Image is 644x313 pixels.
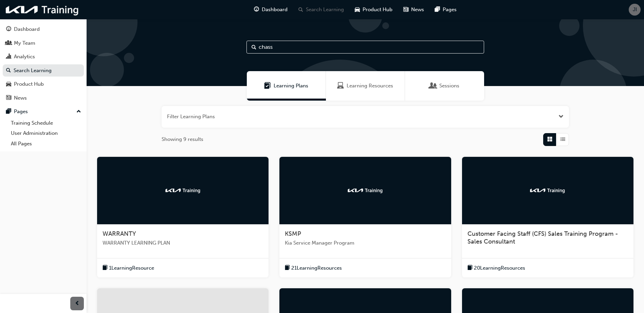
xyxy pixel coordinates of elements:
[285,264,342,272] button: book-icon21LearningResources
[403,5,408,14] span: news-icon
[355,5,360,14] span: car-icon
[529,187,566,194] img: kia-training
[103,264,154,272] button: book-icon1LearningResource
[306,6,344,14] span: Search Learning
[3,105,84,118] button: Pages
[291,264,342,272] span: 21 Learning Resources
[3,37,84,49] a: My Team
[285,239,445,247] span: Kia Service Manager Program
[247,71,326,101] a: Learning PlansLearning Plans
[326,71,405,101] a: Learning ResourcesLearning Resources
[293,3,349,17] a: search-iconSearch Learning
[249,3,293,17] a: guage-iconDashboard
[279,157,451,278] a: kia-trainingKSMPKia Service Manager Programbook-icon21LearningResources
[467,264,525,272] button: book-icon20LearningResources
[349,3,398,17] a: car-iconProduct Hub
[435,5,440,14] span: pages-icon
[262,6,288,14] span: Dashboard
[3,22,84,105] button: DashboardMy TeamAnalyticsSearch LearningProduct HubNews
[3,64,84,77] a: Search Learning
[6,68,11,74] span: search-icon
[6,95,11,101] span: news-icon
[285,264,290,272] span: book-icon
[162,135,203,143] span: Showing 9 results
[467,230,618,246] span: Customer Facing Staff (CFS) Sales Training Program - Sales Consultant
[3,92,84,104] a: News
[398,3,429,17] a: news-iconNews
[462,157,633,278] a: kia-trainingCustomer Facing Staff (CFS) Sales Training Program - Sales Consultantbook-icon20Learn...
[14,39,35,47] div: My Team
[8,118,84,128] a: Training Schedule
[6,81,11,87] span: car-icon
[629,4,641,16] button: JI
[246,41,484,54] input: Search...
[429,3,462,17] a: pages-iconPages
[97,157,269,278] a: kia-trainingWARRANTYWARRANTY LEARNING PLANbook-icon1LearningResource
[439,82,459,90] span: Sessions
[363,6,392,14] span: Product Hub
[14,25,40,33] div: Dashboard
[76,107,81,116] span: up-icon
[14,94,27,102] div: News
[347,187,384,194] img: kia-training
[558,113,564,121] button: Open the filter
[274,82,308,90] span: Learning Plans
[14,53,35,61] div: Analytics
[411,6,424,14] span: News
[103,239,263,247] span: WARRANTY LEARNING PLAN
[6,26,11,33] span: guage-icon
[14,80,44,88] div: Product Hub
[3,78,84,90] a: Product Hub
[14,108,28,116] div: Pages
[347,82,393,90] span: Learning Resources
[443,6,457,14] span: Pages
[467,264,473,272] span: book-icon
[3,23,84,36] a: Dashboard
[474,264,525,272] span: 20 Learning Resources
[109,264,154,272] span: 1 Learning Resource
[547,135,552,143] span: Grid
[6,40,11,46] span: people-icon
[164,187,202,194] img: kia-training
[633,6,637,14] span: JI
[264,82,271,90] span: Learning Plans
[254,5,259,14] span: guage-icon
[8,128,84,139] a: User Administration
[3,3,81,17] img: kia-training
[3,50,84,63] a: Analytics
[6,109,11,115] span: pages-icon
[8,139,84,149] a: All Pages
[405,71,484,101] a: SessionsSessions
[285,230,301,237] span: KSMP
[103,230,136,237] span: WARRANTY
[430,82,437,90] span: Sessions
[6,54,11,60] span: chart-icon
[560,135,565,143] span: List
[298,5,303,14] span: search-icon
[252,43,256,51] span: Search
[337,82,344,90] span: Learning Resources
[75,299,80,308] span: prev-icon
[103,264,108,272] span: book-icon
